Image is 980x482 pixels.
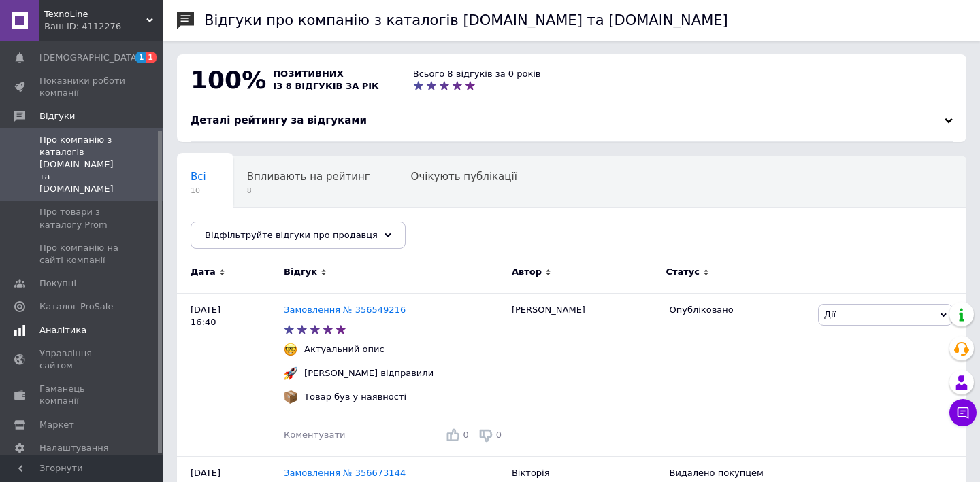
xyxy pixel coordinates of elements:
span: Гаманець компанії [39,383,126,407]
span: Про компанію на сайті компанії [39,242,126,266]
div: Деталі рейтингу за відгуками [191,114,953,128]
span: Про компанію з каталогів [DOMAIN_NAME] та [DOMAIN_NAME] [39,134,126,196]
div: Опубліковані без коментаря [177,208,356,260]
span: Показники роботи компанії [39,75,126,99]
span: Про товари з каталогу Prom [39,206,126,230]
span: 1 [135,52,146,63]
span: Всі [191,171,206,183]
span: Відгуки [39,110,75,122]
div: [PERSON_NAME] відправили [301,367,437,379]
span: Дата [191,266,216,278]
span: Коментувати [284,430,345,440]
div: [PERSON_NAME] [505,293,663,456]
span: Маркет [39,419,74,431]
div: [DATE] 16:40 [177,293,284,456]
span: 0 [463,430,468,440]
span: Автор [512,266,542,278]
span: Каталог ProSale [39,300,113,313]
span: Очікують публікації [411,171,517,183]
a: Замовлення № 356673144 [284,468,406,478]
span: Дії [824,309,836,320]
div: Актуальний опис [301,343,388,356]
button: Чат з покупцем [949,399,977,426]
span: Покупці [39,277,76,290]
img: :package: [284,390,297,404]
div: Товар був у наявності [301,391,410,403]
span: 0 [496,430,502,440]
span: 10 [191,186,206,196]
span: Налаштування [39,442,109,454]
span: 8 [247,186,370,196]
div: Ваш ID: 4112276 [44,20,163,33]
h1: Відгуки про компанію з каталогів [DOMAIN_NAME] та [DOMAIN_NAME] [204,12,728,29]
span: Аналітика [39,324,86,337]
span: 1 [146,52,157,63]
span: 100% [191,66,266,94]
span: Опубліковані без комен... [191,222,329,235]
span: Деталі рейтингу за відгуками [191,114,367,126]
span: Управління сайтом [39,347,126,372]
a: Замовлення № 356549216 [284,305,406,315]
span: Статус [666,266,700,278]
img: :rocket: [284,366,297,380]
img: :nerd_face: [284,343,297,356]
div: Видалено покупцем [669,467,807,479]
span: позитивних [273,69,344,79]
span: із 8 відгуків за рік [273,81,379,91]
div: Коментувати [284,429,345,441]
div: Всього 8 відгуків за 0 років [413,68,541,80]
span: Відгук [284,266,317,278]
span: Відфільтруйте відгуки про продавця [205,230,378,240]
span: Впливають на рейтинг [247,171,370,183]
span: TexnoLine [44,8,146,20]
div: Опубліковано [669,304,807,316]
span: [DEMOGRAPHIC_DATA] [39,52,140,64]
